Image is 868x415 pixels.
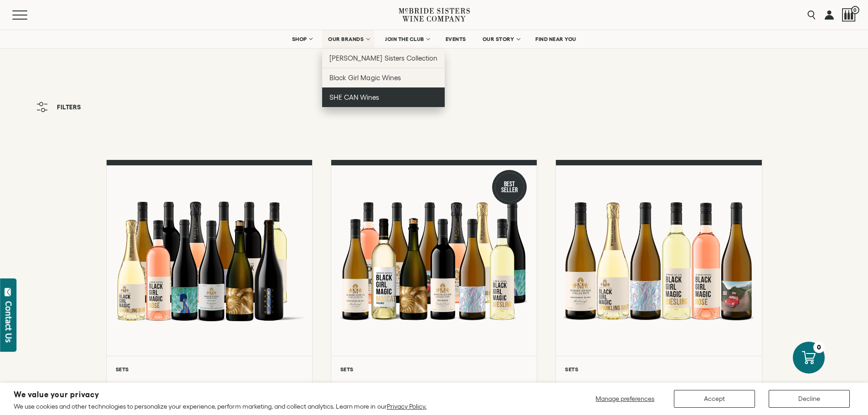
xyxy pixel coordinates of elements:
[446,36,466,42] span: EVENTS
[483,36,514,42] span: OUR STORY
[12,10,45,20] button: Mobile Menu Trigger
[322,48,445,68] a: [PERSON_NAME] Sisters Collection
[565,366,752,372] h6: Sets
[596,395,654,402] span: Manage preferences
[387,403,426,410] a: Privacy Policy.
[329,74,401,82] span: Black Girl Magic Wines
[329,93,379,101] span: SHE CAN Wines
[529,30,582,48] a: FIND NEAR YOU
[322,68,445,87] a: Black Girl Magic Wines
[57,104,81,110] span: Filters
[769,390,850,408] button: Decline
[4,301,13,343] div: Contact Us
[14,402,426,410] p: We use cookies and other technologies to personalize your experience, perform marketing, and coll...
[116,366,303,372] h6: Sets
[14,391,426,399] h2: We value your privacy
[851,6,859,14] span: 0
[813,342,825,353] div: 0
[674,390,755,408] button: Accept
[477,30,525,48] a: OUR STORY
[440,30,472,48] a: EVENTS
[32,97,86,117] button: Filters
[379,30,435,48] a: JOIN THE CLUB
[322,30,375,48] a: OUR BRANDS
[328,36,364,42] span: OUR BRANDS
[329,54,437,62] span: [PERSON_NAME] Sisters Collection
[590,390,660,408] button: Manage preferences
[385,36,424,42] span: JOIN THE CLUB
[322,87,445,107] a: SHE CAN Wines
[292,36,307,42] span: SHOP
[286,30,318,48] a: SHOP
[340,366,528,372] h6: Sets
[535,36,576,42] span: FIND NEAR YOU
